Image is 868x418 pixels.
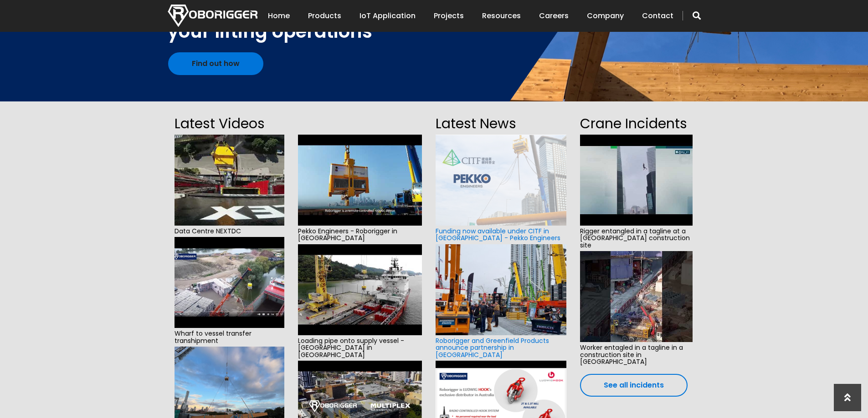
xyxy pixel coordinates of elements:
img: hqdefault.jpg [580,135,693,226]
a: See all incidents [580,374,688,397]
img: hqdefault.jpg [298,244,422,335]
a: Find out how [168,52,263,75]
img: hqdefault.jpg [175,237,284,328]
a: Funding now available under CITF in [GEOGRAPHIC_DATA] - Pekko Engineers [436,227,560,242]
span: Pekko Engineers - Roborigger in [GEOGRAPHIC_DATA] [298,226,422,244]
span: Loading pipe onto supply vessel - [GEOGRAPHIC_DATA] in [GEOGRAPHIC_DATA] [298,335,422,361]
h2: Latest Videos [175,113,284,135]
a: IoT Application [360,2,416,30]
a: Company [587,2,624,30]
a: Contact [642,2,673,30]
span: Rigger entangled in a tagline at a [GEOGRAPHIC_DATA] construction site [580,226,693,251]
a: Projects [434,2,464,30]
h2: Crane Incidents [580,113,693,135]
img: hqdefault.jpg [175,135,284,226]
span: Wharf to vessel transfer transhipment [175,328,284,347]
h2: Latest News [436,113,566,135]
img: Nortech [168,5,257,27]
a: Products [308,2,341,30]
a: Home [268,2,290,30]
a: Resources [482,2,521,30]
span: Data Centre NEXTDC [175,226,284,237]
img: hqdefault.jpg [580,251,693,342]
img: hqdefault.jpg [298,135,422,226]
a: Roborigger and Greenfield Products announce partnership in [GEOGRAPHIC_DATA] [436,336,549,359]
a: Careers [539,2,569,30]
span: Worker entagled in a tagline in a construction site in [GEOGRAPHIC_DATA] [580,342,693,368]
